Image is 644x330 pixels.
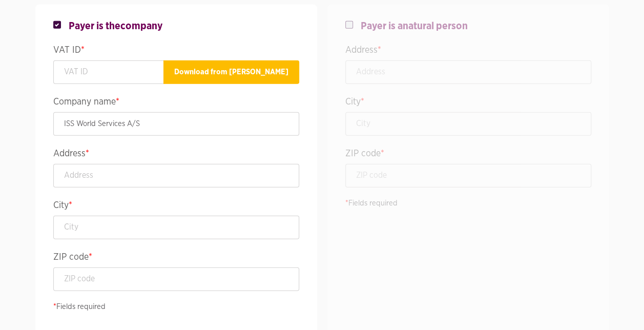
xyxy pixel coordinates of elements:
input: Company name [53,112,299,136]
span: Payer is a [361,20,468,32]
legend: Address [345,43,591,60]
p: Fields required [345,198,591,210]
input: Address [53,164,299,188]
p: Fields required [53,301,299,313]
legend: Company name [53,94,299,112]
input: City [53,216,299,239]
button: Download from [PERSON_NAME] [163,60,299,84]
span: natural person [403,21,468,31]
legend: City [53,198,299,216]
legend: ZIP code [345,146,591,164]
input: ZIP code [53,267,299,291]
span: company [120,21,163,31]
legend: VAT ID [53,43,299,60]
input: Address [345,60,591,84]
legend: Address [53,146,299,164]
input: City [345,112,591,136]
input: ZIP code [345,164,591,188]
input: VAT ID [53,60,164,84]
legend: ZIP code [53,250,299,267]
legend: City [345,94,591,112]
span: Payer is the [69,20,163,32]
